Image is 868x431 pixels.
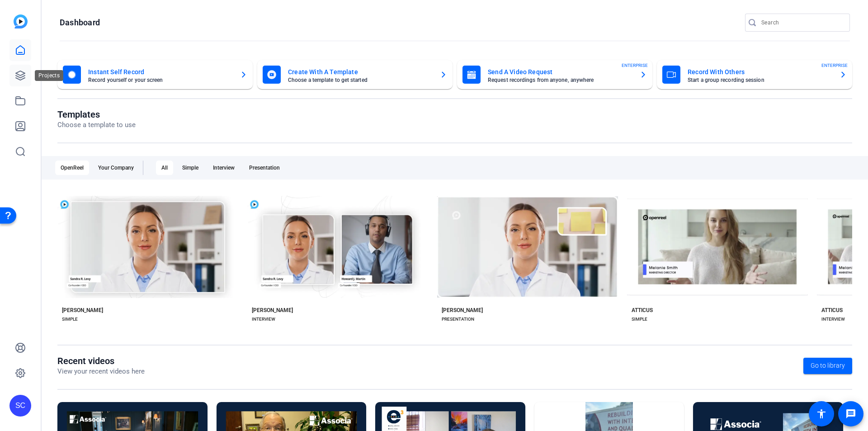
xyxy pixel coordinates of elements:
mat-card-subtitle: Choose a template to get started [288,77,433,83]
div: [PERSON_NAME] [442,307,483,314]
div: SC [9,395,31,417]
div: SIMPLE [632,316,647,323]
div: ATTICUS [821,307,843,314]
div: SIMPLE [62,316,78,323]
div: Presentation [244,161,285,175]
div: PRESENTATION [442,316,474,323]
span: Go to library [811,361,845,370]
h1: Templates [57,109,136,120]
div: Simple [177,161,204,175]
mat-card-subtitle: Start a group recording session [688,77,832,83]
mat-card-subtitle: Record yourself or your screen [88,77,233,83]
button: Send A Video RequestRequest recordings from anyone, anywhereENTERPRISE [457,60,652,89]
button: Record With OthersStart a group recording sessionENTERPRISE [657,60,852,89]
mat-card-subtitle: Request recordings from anyone, anywhere [488,77,632,83]
div: INTERVIEW [821,316,845,323]
mat-icon: accessibility [816,408,827,419]
mat-card-title: Send A Video Request [488,66,632,77]
button: Instant Self RecordRecord yourself or your screen [57,60,253,89]
div: [PERSON_NAME] [62,307,103,314]
div: [PERSON_NAME] [252,307,293,314]
button: Create With A TemplateChoose a template to get started [257,60,453,89]
p: View your recent videos here [57,366,145,377]
div: OpenReel [55,161,89,175]
div: Your Company [93,161,139,175]
a: Go to library [803,358,852,374]
div: INTERVIEW [252,316,275,323]
mat-icon: message [845,408,856,419]
div: Interview [208,161,240,175]
h1: Dashboard [60,17,100,28]
span: ENTERPRISE [622,62,648,69]
mat-card-title: Record With Others [688,66,832,77]
span: ENTERPRISE [821,62,848,69]
mat-card-title: Create With A Template [288,66,433,77]
img: blue-gradient.svg [14,14,28,28]
div: All [156,161,173,175]
mat-card-title: Instant Self Record [88,66,233,77]
div: Projects [35,70,63,81]
div: ATTICUS [632,307,653,314]
p: Choose a template to use [57,120,136,130]
input: Search [761,17,843,28]
h1: Recent videos [57,355,145,366]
